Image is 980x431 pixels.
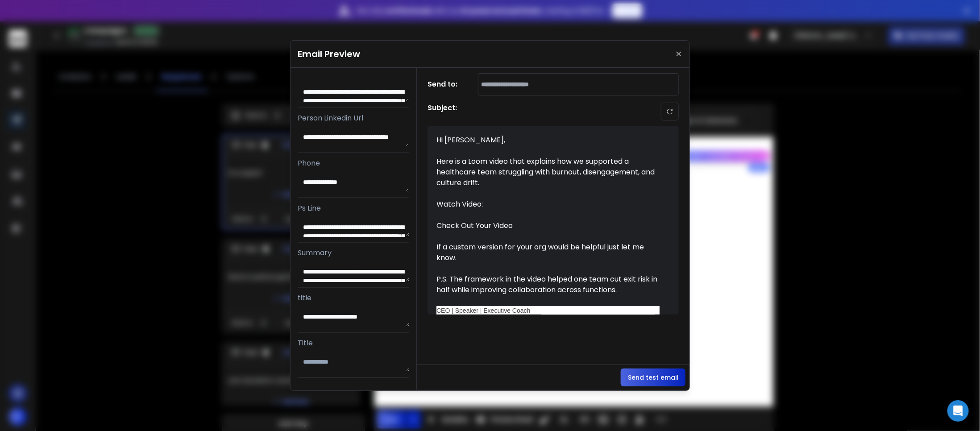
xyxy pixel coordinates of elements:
p: Ps Line [298,203,409,214]
p: Phone [298,158,409,169]
div: If a custom version for your org would be helpful just let me know. [436,242,660,263]
div: Watch Video: [436,199,660,231]
div: Open Intercom Messenger [947,400,969,422]
h1: Email Preview [298,48,360,60]
a: Check Out Your Video [436,220,513,231]
button: Send test email [621,369,685,386]
p: Title [298,338,409,349]
p: title [298,293,409,304]
p: Person Linkedin Url [298,113,409,124]
p: Summary [298,248,409,259]
div: Hi [PERSON_NAME], [436,135,660,145]
div: P.S. The framework in the video helped one team cut exit risk in half while improving collaborati... [436,274,660,295]
div: Here is a Loom video that explains how we supported a healthcare team struggling with burnout, di... [436,156,660,188]
h1: Subject: [428,103,457,120]
h1: Send to: [428,79,463,90]
div: CEO | Speaker | Executive Coach [436,306,660,315]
